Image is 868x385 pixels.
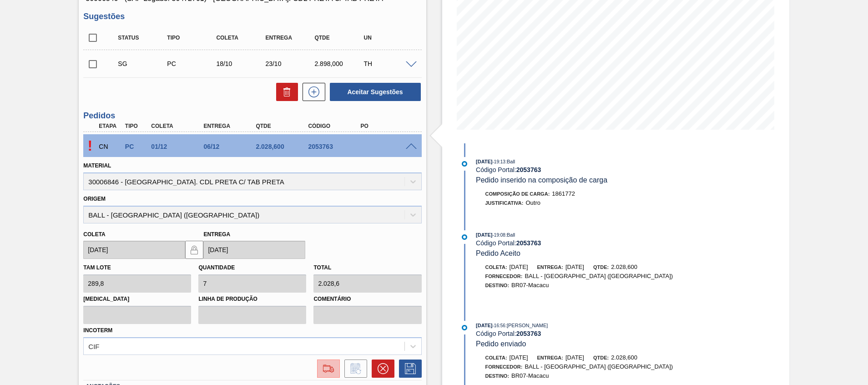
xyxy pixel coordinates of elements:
[476,239,692,247] div: Código Portal:
[485,283,510,288] span: Destino:
[525,273,673,279] span: BALL - [GEOGRAPHIC_DATA] ([GEOGRAPHIC_DATA])
[201,123,260,129] div: Entrega
[537,355,563,360] span: Entrega:
[325,82,422,102] div: Aceitar Sugestões
[493,233,505,238] span: - 19:08
[611,354,637,361] span: 2.028,600
[476,249,520,257] span: Pedido Aceito
[593,264,609,270] span: Qtde:
[123,123,150,129] div: Tipo
[88,342,99,350] div: CIF
[525,363,673,370] span: BALL - [GEOGRAPHIC_DATA] ([GEOGRAPHIC_DATA])
[476,176,607,184] span: Pedido inserido na composição de carga
[149,123,207,129] div: Coleta
[313,293,421,306] label: Comentário
[83,264,111,271] label: Tam lote
[537,264,563,270] span: Entrega:
[516,239,541,247] strong: 2053763
[116,35,170,41] div: Status
[83,162,111,169] label: Material
[485,355,507,360] span: Coleta:
[462,325,467,330] img: atual
[198,293,306,306] label: Linha de Produção
[83,196,106,202] label: Origem
[306,123,364,129] div: Código
[214,35,268,41] div: Coleta
[476,340,526,348] span: Pedido enviado
[485,191,550,197] span: Composição de Carga :
[214,60,268,67] div: 18/10/2025
[312,35,367,41] div: Qtde
[516,330,541,337] strong: 2053763
[361,60,416,67] div: TH
[510,354,528,361] span: [DATE]
[462,234,467,240] img: atual
[306,143,364,150] div: 2053763
[525,199,540,206] span: Outro
[83,241,185,259] input: dd/mm/yyyy
[367,360,394,378] div: Cancelar pedido
[462,161,467,167] img: atual
[149,143,207,150] div: 01/12/2025
[123,143,150,150] div: Pedido de Compra
[185,241,203,259] button: locked
[96,123,124,129] div: Etapa
[493,159,505,164] span: - 19:13
[565,354,584,361] span: [DATE]
[99,143,121,150] p: CN
[203,231,230,238] label: Entrega
[511,372,549,379] span: BR07-Macacu
[611,263,637,270] span: 2.028,600
[189,244,200,255] img: locked
[330,83,421,101] button: Aceitar Sugestões
[516,166,541,173] strong: 2053763
[312,60,367,67] div: 2.898,000
[198,264,235,271] label: Quantidade
[298,83,325,101] div: Nova sugestão
[476,166,692,173] div: Código Portal:
[552,190,575,197] span: 1861772
[485,373,510,379] span: Destino:
[476,323,492,328] span: [DATE]
[493,323,505,328] span: - 16:56
[253,143,312,150] div: 2.028,600
[485,200,524,206] span: Justificativa:
[485,364,523,370] span: Fornecedor:
[565,263,584,270] span: [DATE]
[83,327,112,334] label: Incoterm
[201,143,260,150] div: 06/12/2025
[511,282,549,289] span: BR07-Macacu
[83,137,96,154] p: Pendente de aceite
[272,83,298,101] div: Excluir Sugestões
[476,232,492,238] span: [DATE]
[83,293,191,306] label: [MEDICAL_DATA]
[505,323,548,328] span: : [PERSON_NAME]
[253,123,312,129] div: Qtde
[116,60,170,67] div: Sugestão Criada
[165,35,219,41] div: Tipo
[593,355,609,360] span: Qtde:
[165,60,219,67] div: Pedido de Compra
[510,263,528,270] span: [DATE]
[358,123,417,129] div: PO
[485,264,507,270] span: Coleta:
[485,274,523,279] span: Fornecedor:
[340,360,367,378] div: Informar alteração no pedido
[476,159,492,164] span: [DATE]
[505,159,515,164] span: : Ball
[83,111,421,121] h3: Pedidos
[361,35,416,41] div: UN
[263,60,318,67] div: 23/10/2025
[394,360,422,378] div: Salvar Pedido
[263,35,318,41] div: Entrega
[313,264,331,271] label: Total
[96,137,124,157] div: Composição de Carga em Negociação
[505,232,515,238] span: : Ball
[313,360,340,378] div: Ir para Composição de Carga
[83,12,421,21] h3: Sugestões
[83,231,105,238] label: Coleta
[203,241,305,259] input: dd/mm/yyyy
[476,330,692,337] div: Código Portal:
